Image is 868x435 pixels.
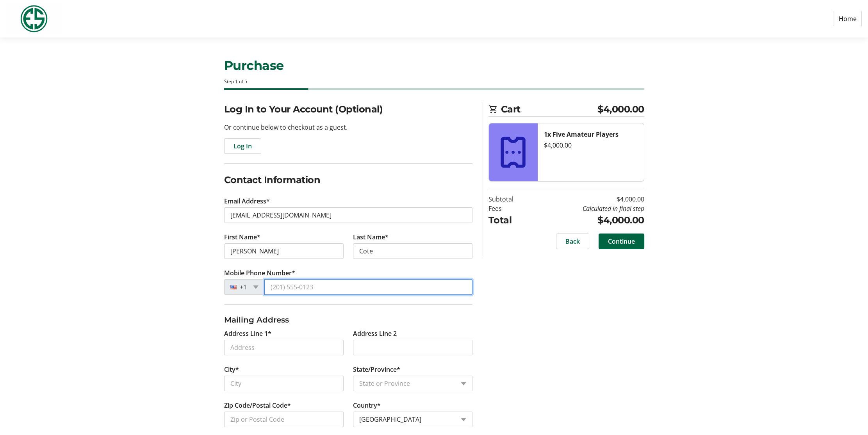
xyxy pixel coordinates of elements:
p: Or continue below to checkout as a guest. [224,123,472,132]
input: (201) 555-0123 [264,279,472,295]
td: Calculated in final step [533,204,644,213]
span: Log In [233,141,252,151]
input: Address [224,340,344,355]
h1: Purchase [224,56,644,75]
label: First Name* [224,232,260,242]
span: $4,000.00 [597,102,644,116]
label: Address Line 1* [224,329,271,338]
label: Country* [353,401,381,410]
strong: 1x Five Amateur Players [544,130,618,139]
td: Subtotal [488,194,533,204]
button: Back [556,234,589,249]
label: Address Line 2 [353,329,397,338]
div: $4,000.00 [544,141,638,150]
span: Back [565,237,580,246]
label: Email Address* [224,196,270,206]
label: State/Province* [353,365,400,374]
input: Zip or Postal Code [224,412,344,427]
div: Step 1 of 5 [224,78,644,85]
button: Continue [599,234,644,249]
label: Mobile Phone Number* [224,268,295,278]
td: Fees [488,204,533,213]
label: Last Name* [353,232,389,242]
h2: Contact Information [224,173,472,187]
span: Continue [608,237,635,246]
img: Evans Scholars Foundation's Logo [6,3,62,34]
span: Cart [501,102,598,116]
td: $4,000.00 [533,194,644,204]
td: Total [488,213,533,227]
input: City [224,376,344,391]
label: City* [224,365,239,374]
label: Zip Code/Postal Code* [224,401,291,410]
button: Log In [224,138,261,154]
td: $4,000.00 [533,213,644,227]
a: Home [834,11,862,26]
h2: Log In to Your Account (Optional) [224,102,472,116]
h3: Mailing Address [224,314,472,326]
